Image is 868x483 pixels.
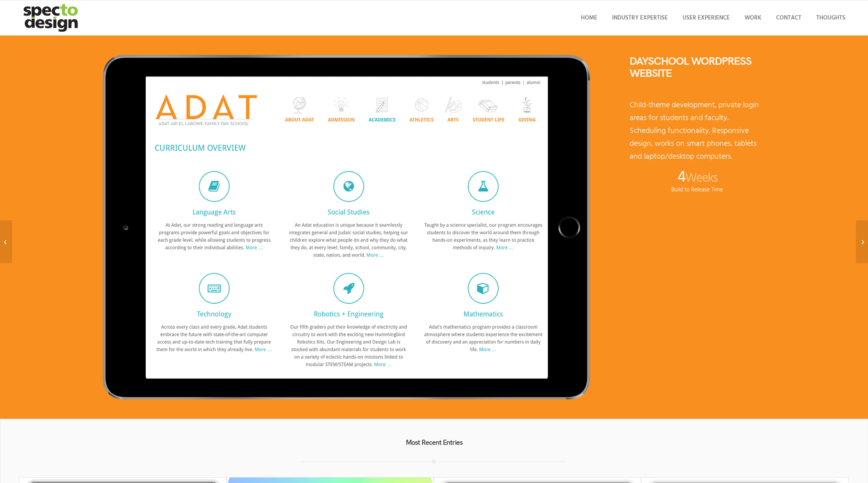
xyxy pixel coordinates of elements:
[856,220,868,263] a: Feminine Collective Website
[576,0,602,35] a: Home
[739,0,766,35] a: Work
[683,13,730,23] span: User Experience
[677,165,685,190] span: 4
[771,0,806,35] a: Contact
[18,0,85,35] img: specto-logo-2020
[685,168,717,188] span: Weeks
[103,55,590,400] img: adat_ipad_2
[607,0,673,35] a: Industry Expertise
[776,13,801,23] span: Contact
[630,99,759,163] span: Child-theme development, private login areas for students and faculty. Scheduling functionality. ...
[19,439,849,446] h4: Most Recent Entries
[581,13,597,23] span: Home
[612,13,668,23] span: Industry Expertise
[811,0,850,35] a: Thoughts
[816,13,845,23] span: Thoughts
[630,55,766,79] h2: Dayschool WordPress Website
[677,0,735,35] a: User Experience
[745,13,761,23] span: Work
[630,186,766,194] p: Build to Release Time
